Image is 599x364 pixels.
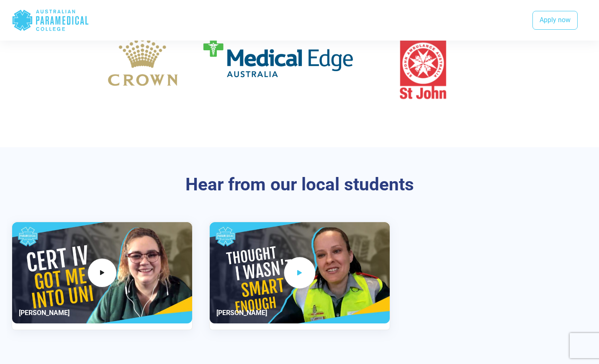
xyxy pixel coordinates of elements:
h3: Hear from our local students [55,174,545,195]
div: Australian Paramedical College [12,7,89,34]
div: 1 / 2 [12,222,193,330]
img: Medical Edge Australia logo [191,26,366,90]
div: 2 / 2 [209,222,390,330]
a: Apply now [532,11,578,30]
